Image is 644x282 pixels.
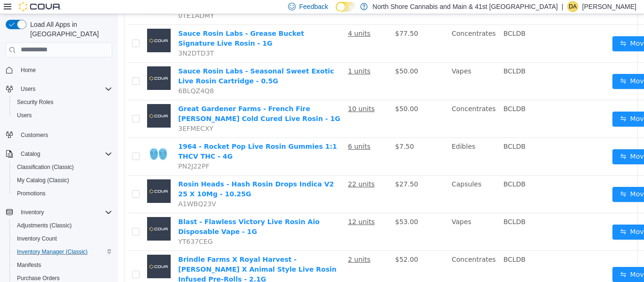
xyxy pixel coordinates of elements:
button: icon: swapMove [495,210,538,226]
span: Catalog [21,150,40,158]
span: Inventory [17,207,112,218]
a: Customers [17,129,52,141]
span: Dark Mode [336,12,336,12]
span: Inventory Count [17,235,57,242]
img: Blast - Flawless Victory Live Rosin Aio Disposable Vape - 1G placeholder [29,203,53,226]
span: My Catalog (Classic) [17,177,69,184]
span: BCLDB [386,53,408,61]
button: Security Roles [9,96,116,109]
span: My Catalog (Classic) [13,175,112,186]
img: Great Gardener Farms - French Fire Barb Cold Cured Live Rosin - 1G placeholder [29,90,53,113]
a: Sauce Rosin Labs - Seasonal Sweet Exotic Live Rosin Cartridge - 0.5G [60,53,216,71]
td: Concentrates [330,11,382,48]
td: Vapes [330,48,382,86]
span: YT637CEG [60,224,95,231]
span: $27.50 [277,166,300,174]
span: $52.00 [277,242,300,249]
span: Inventory Manager (Classic) [13,246,112,258]
span: $53.00 [277,204,300,211]
button: Users [2,82,116,96]
a: Security Roles [13,97,57,108]
a: Blast - Flawless Victory Live Rosin Aio Disposable Vape - 1G [60,204,202,221]
td: Capsules [330,161,382,199]
td: Concentrates [330,86,382,124]
a: Rosin Heads - Hash Rosin Drops Indica V2 25 X 10Mg - 10.25G [60,166,216,184]
span: Manifests [17,261,41,269]
button: icon: swapMove [495,60,538,75]
span: 3EFMECXY [60,111,96,118]
a: Great Gardener Farms - French Fire [PERSON_NAME] Cold Cured Live Rosin - 1G [60,91,223,108]
button: Catalog [17,148,44,160]
button: Promotions [9,187,116,200]
span: Security Roles [17,98,53,106]
button: Catalog [2,147,116,161]
div: Dexter Anderson [567,1,578,12]
button: Inventory [2,206,116,219]
button: Users [17,83,39,95]
td: Edibles [330,124,382,161]
button: Inventory Count [9,232,116,245]
img: Sauce Rosin Labs - Grease Bucket Signature Live Rosin - 1G placeholder [29,15,53,38]
span: Load All Apps in [GEOGRAPHIC_DATA] [26,20,112,39]
a: Users [13,110,35,121]
button: Adjustments (Classic) [9,219,116,232]
span: Purchase Orders [17,274,60,282]
button: Customers [2,128,116,141]
span: BCLDB [386,91,408,98]
span: Home [17,64,112,76]
span: Users [13,110,112,121]
img: Rosin Heads - Hash Rosin Drops Indica V2 25 X 10Mg - 10.25G placeholder [29,165,53,189]
u: 22 units [230,166,257,174]
span: $50.00 [277,53,300,61]
a: Brindle Farms X Royal Harvest - [PERSON_NAME] X Animal Style Live Rosin Infused Pre-Rolls - 2.1G [60,242,219,269]
span: Customers [17,129,112,140]
td: Vapes [330,199,382,237]
u: 12 units [230,204,257,211]
button: My Catalog (Classic) [9,174,116,187]
span: BCLDB [386,204,408,211]
span: $7.50 [277,129,296,136]
button: Inventory [17,207,48,218]
span: Promotions [13,188,112,199]
img: Brindle Farms X Royal Harvest - Sherbo X Animal Style Live Rosin Infused Pre-Rolls - 2.1G placeho... [29,241,53,264]
span: Manifests [13,259,112,271]
span: $77.50 [277,16,300,23]
a: Promotions [13,188,50,199]
button: Home [2,63,116,77]
button: icon: swapMove [495,135,538,150]
button: Classification (Classic) [9,161,116,174]
span: Inventory Manager (Classic) [17,248,88,256]
u: 4 units [230,16,253,23]
a: Inventory Count [13,233,61,244]
span: Customers [21,131,48,139]
span: Inventory Count [13,233,112,244]
u: 6 units [230,129,253,136]
span: Security Roles [13,97,112,108]
button: Inventory Manager (Classic) [9,245,116,258]
button: icon: swapMove [495,22,538,37]
span: Classification (Classic) [17,163,74,171]
img: Sauce Rosin Labs - Seasonal Sweet Exotic Live Rosin Cartridge - 0.5G placeholder [29,52,53,76]
span: Inventory [21,209,44,216]
span: DA [569,1,577,12]
button: icon: swapMove [495,97,538,113]
a: Adjustments (Classic) [13,220,75,231]
img: 1964 - Rocket Pop Live Rosin Gummies 1:1 THCV THC - 4G hero shot [29,128,53,151]
a: 1964 - Rocket Pop Live Rosin Gummies 1:1 THCV THC - 4G [60,129,219,146]
span: 6BLQZ4Q8 [60,73,96,81]
span: Catalog [17,148,112,160]
button: Users [9,109,116,122]
span: BCLDB [386,242,408,249]
u: 1 units [230,53,253,61]
span: Users [17,83,112,95]
span: 3N2DTD3T [60,35,96,43]
p: North Shore Cannabis and Main & 41st [GEOGRAPHIC_DATA] [372,1,558,12]
span: Home [21,66,36,74]
u: 10 units [230,91,257,98]
p: [PERSON_NAME] [582,1,636,12]
u: 2 units [230,242,253,249]
a: My Catalog (Classic) [13,175,73,186]
span: BCLDB [386,16,408,23]
input: Dark Mode [336,2,355,12]
span: Feedback [299,2,328,11]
